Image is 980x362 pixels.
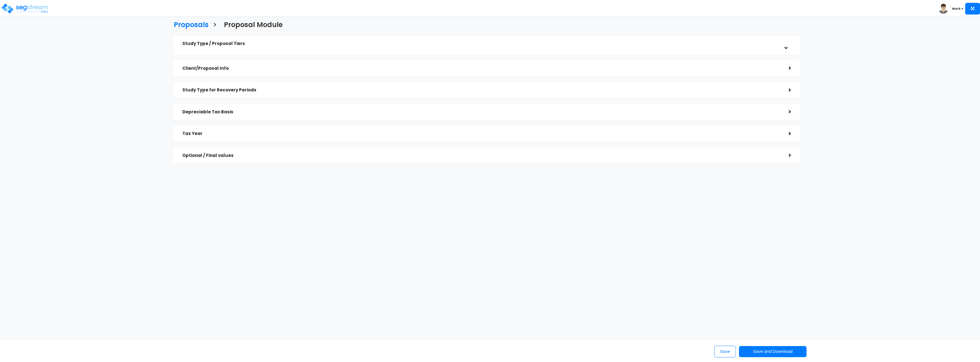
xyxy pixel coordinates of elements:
[938,4,948,14] img: avatar.png
[213,21,217,30] h3: >
[224,21,283,30] h3: Proposal Module
[182,66,780,71] h5: Client/Proposal Info
[170,15,209,33] a: Proposals
[182,153,780,158] h5: Optional / Final values
[182,110,780,114] h5: Depreciable Tax Basis
[739,346,806,357] button: Save and Download
[780,129,791,138] div: >
[182,88,780,93] h5: Study Type for Recovery Periods
[780,64,791,73] div: >
[174,21,209,30] h3: Proposals
[780,107,791,116] div: >
[780,151,791,160] div: >
[182,41,780,46] h5: Study Type / Proposal Tiers
[714,346,736,357] button: Save
[182,131,780,136] h5: Tax Year
[952,7,961,11] b: Mark
[1,3,49,14] img: logo_pro_r.png
[220,15,283,33] a: Proposal Module
[780,86,791,95] div: >
[781,38,790,50] div: >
